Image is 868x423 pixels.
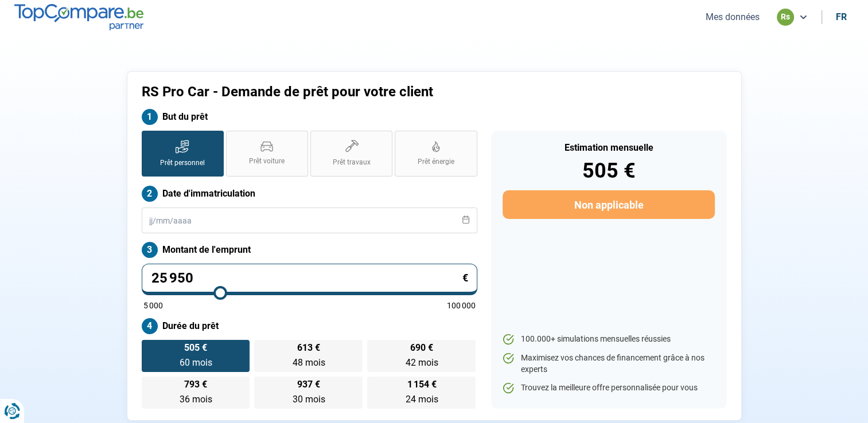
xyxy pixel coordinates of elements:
[503,334,714,345] li: 100.000+ simulations mensuelles réussies
[142,109,477,125] label: But du prêt
[405,394,438,405] span: 24 mois
[777,9,794,26] div: rs
[249,156,285,166] span: Prêt voiture
[292,394,325,405] span: 30 mois
[142,207,477,233] input: jj/mm/aaaa
[184,380,207,389] span: 793 €
[160,158,205,168] span: Prêt personnel
[418,157,454,167] span: Prêt énergie
[702,11,763,23] button: Mes données
[503,352,714,375] li: Maximisez vos chances de financement grâce à nos experts
[462,273,468,283] span: €
[143,301,163,310] span: 5 000
[503,382,714,394] li: Trouvez la meilleure offre personnalisée pour vous
[297,343,320,352] span: 613 €
[292,357,325,368] span: 48 mois
[179,394,212,405] span: 36 mois
[333,158,371,167] span: Prêt travaux
[503,160,714,181] div: 505 €
[405,357,438,368] span: 42 mois
[836,11,847,22] div: fr
[297,380,320,389] span: 937 €
[142,186,477,202] label: Date d'immatriculation
[503,143,714,152] div: Estimation mensuelle
[142,242,477,258] label: Montant de l'emprunt
[142,318,477,334] label: Durée du prêt
[407,380,436,389] span: 1 154 €
[142,84,577,100] h1: RS Pro Car - Demande de prêt pour votre client
[14,4,143,30] img: TopCompare.be
[410,343,433,352] span: 690 €
[447,301,476,310] span: 100 000
[503,190,714,219] button: Non applicable
[184,343,207,352] span: 505 €
[179,357,212,368] span: 60 mois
